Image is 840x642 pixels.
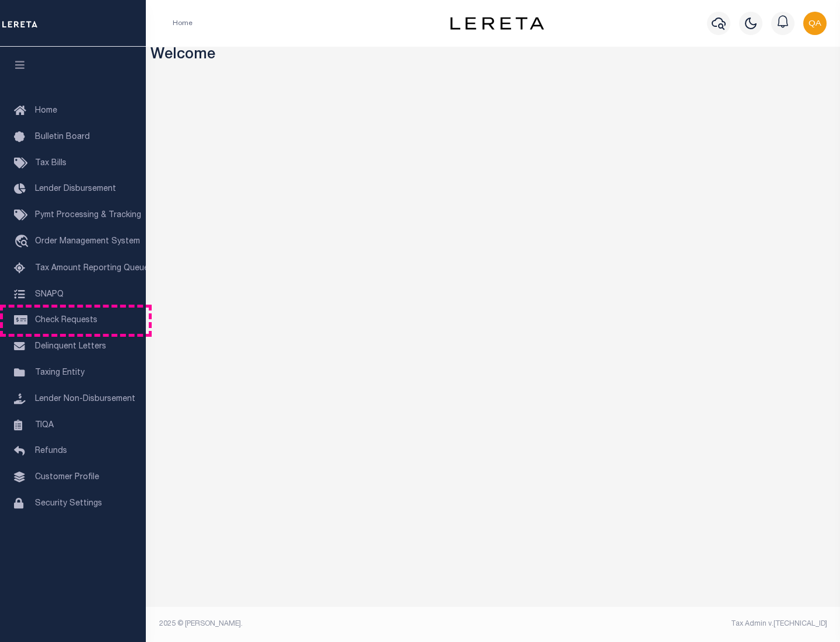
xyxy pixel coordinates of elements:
[173,18,192,29] li: Home
[502,619,827,629] div: Tax Admin v.[TECHNICAL_ID]
[35,290,64,298] span: SNAPQ
[803,12,827,35] img: svg+xml;base64,PHN2ZyB4bWxucz0iaHR0cDovL3d3dy53My5vcmcvMjAwMC9zdmciIHBvaW50ZXItZXZlbnRzPSJub25lIi...
[35,421,54,429] span: TIQA
[35,211,141,219] span: Pymt Processing & Tracking
[150,47,836,65] h3: Welcome
[35,395,135,403] span: Lender Non-Disbursement
[35,369,85,377] span: Taxing Entity
[35,500,102,508] span: Security Settings
[35,447,67,455] span: Refunds
[35,473,99,481] span: Customer Profile
[35,316,97,325] span: Check Requests
[35,238,140,246] span: Order Management System
[14,235,33,250] i: travel_explore
[35,107,57,115] span: Home
[35,343,106,351] span: Delinquent Letters
[35,185,116,193] span: Lender Disbursement
[35,264,149,273] span: Tax Amount Reporting Queue
[35,159,66,168] span: Tax Bills
[150,619,494,629] div: 2025 © [PERSON_NAME].
[450,17,544,30] img: logo-dark.svg
[35,133,90,141] span: Bulletin Board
